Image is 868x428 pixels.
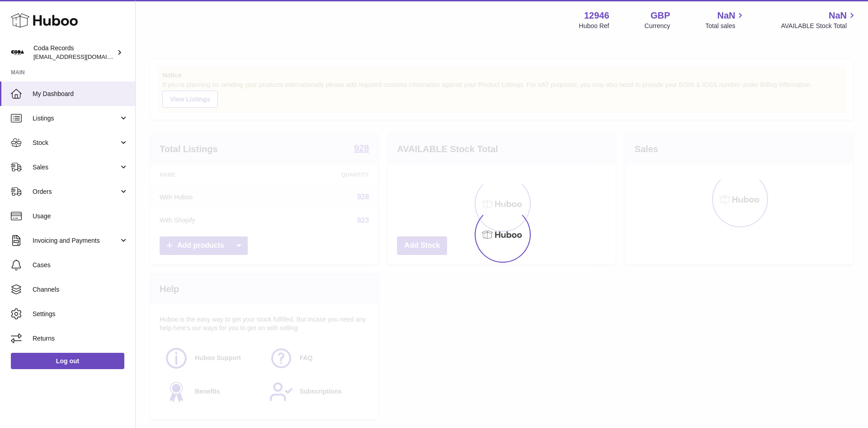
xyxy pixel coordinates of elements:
a: NaN Total sales [705,10,745,30]
span: Invoicing and Payments [33,236,119,245]
span: Cases [33,261,128,269]
span: AVAILABLE Stock Total [781,22,857,30]
span: Channels [33,285,128,294]
strong: GBP [651,10,670,22]
span: NaN [829,10,847,22]
div: Currency [645,22,670,30]
a: Log out [11,353,124,369]
span: Settings [33,310,128,318]
span: Sales [33,163,119,172]
a: NaN AVAILABLE Stock Total [781,10,857,30]
span: Listings [33,114,119,123]
span: Usage [33,212,128,221]
img: internalAdmin-12946@internal.huboo.com [11,46,24,59]
span: Returns [33,334,128,343]
strong: 12946 [584,10,609,22]
div: Huboo Ref [579,22,609,30]
div: Coda Records [33,44,115,61]
span: NaN [717,10,735,22]
span: Orders [33,188,119,196]
span: Total sales [705,22,745,30]
span: My Dashboard [33,90,128,98]
span: Stock [33,139,119,147]
span: [EMAIL_ADDRESS][DOMAIN_NAME] [33,53,133,60]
